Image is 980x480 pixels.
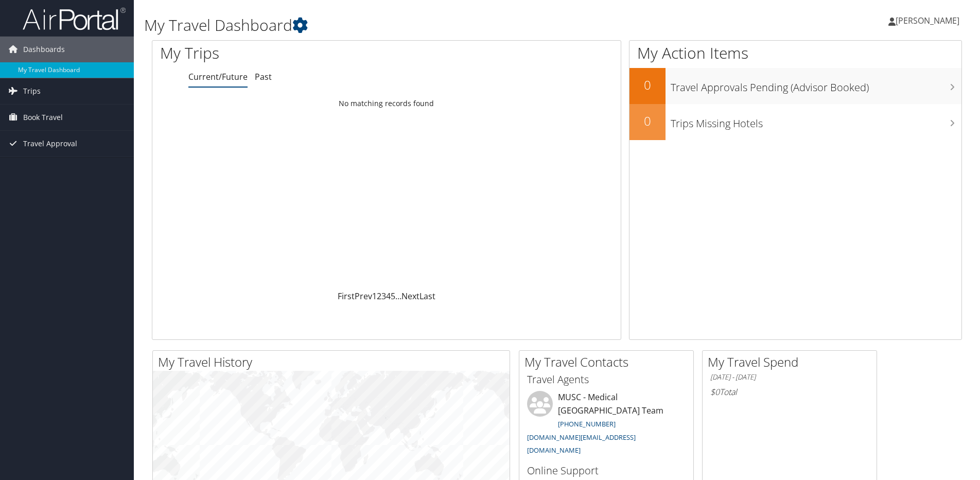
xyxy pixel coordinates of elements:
[338,290,355,302] a: First
[629,68,961,104] a: 0Travel Approvals Pending (Advisor Booked)
[395,290,401,302] span: …
[23,78,41,104] span: Trips
[522,391,691,459] li: MUSC - Medical [GEOGRAPHIC_DATA] Team
[23,105,63,130] span: Book Travel
[144,14,694,36] h1: My Travel Dashboard
[629,112,666,130] h2: 0
[160,42,418,64] h1: My Trips
[896,15,959,26] span: [PERSON_NAME]
[372,290,377,302] a: 1
[23,131,77,157] span: Travel Approval
[401,290,419,302] a: Next
[710,386,869,398] h6: Total
[23,7,126,31] img: airportal-logo.png
[419,290,435,302] a: Last
[710,372,869,382] h6: [DATE] - [DATE]
[671,75,961,95] h3: Travel Approvals Pending (Advisor Booked)
[629,42,961,64] h1: My Action Items
[391,290,395,302] a: 5
[188,71,248,82] a: Current/Future
[671,111,961,131] h3: Trips Missing Hotels
[629,104,961,140] a: 0Trips Missing Hotels
[527,464,686,478] h3: Online Support
[708,353,877,371] h2: My Travel Spend
[23,37,65,62] span: Dashboards
[158,353,510,371] h2: My Travel History
[377,290,381,302] a: 2
[152,94,621,113] td: No matching records found
[527,433,636,455] a: [DOMAIN_NAME][EMAIL_ADDRESS][DOMAIN_NAME]
[629,76,666,94] h2: 0
[888,5,970,36] a: [PERSON_NAME]
[527,372,686,387] h3: Travel Agents
[381,290,386,302] a: 3
[524,353,693,371] h2: My Travel Contacts
[558,419,616,428] a: [PHONE_NUMBER]
[386,290,391,302] a: 4
[355,290,372,302] a: Prev
[255,71,272,82] a: Past
[710,386,720,398] span: $0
